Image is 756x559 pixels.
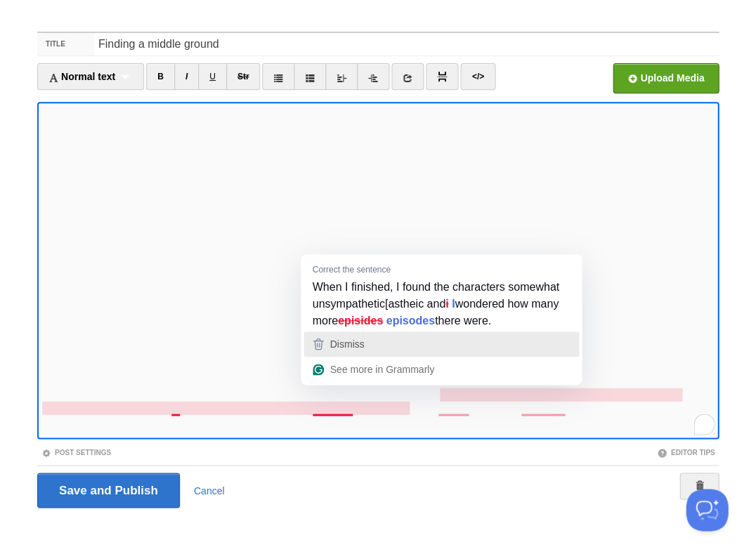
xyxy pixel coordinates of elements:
input: Save and Publish [37,473,180,508]
a: U [198,63,227,90]
span: Normal text [48,71,115,82]
label: Title [37,33,94,55]
a: Str [226,63,261,90]
a: Post Settings [41,448,111,456]
a: B [146,63,175,90]
del: Str [237,72,249,81]
a: I [174,63,199,90]
a: </> [460,63,495,90]
iframe: Help Scout Beacon - Open [686,489,728,531]
img: pagebreak-icon.png [437,72,447,81]
a: Editor Tips [657,448,715,456]
a: Cancel [194,485,225,496]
